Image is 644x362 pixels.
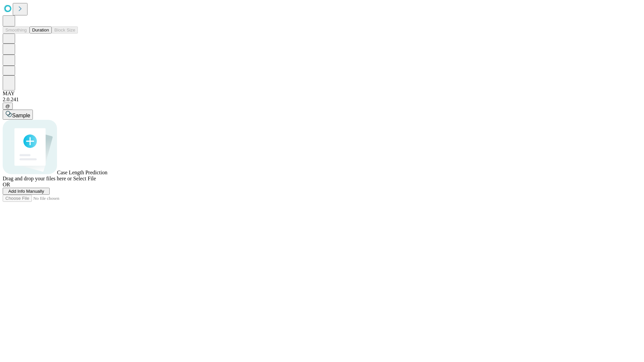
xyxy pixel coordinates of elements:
[12,113,30,118] span: Sample
[3,97,641,103] div: 2.0.241
[8,189,44,194] span: Add Info Manually
[3,90,641,97] div: MAY
[3,188,50,195] button: Add Info Manually
[3,176,72,181] span: Drag and drop your files here or
[5,104,10,109] span: @
[3,26,30,34] button: Smoothing
[30,26,52,34] button: Duration
[3,103,13,110] button: @
[57,170,107,175] span: Case Length Prediction
[52,26,78,34] button: Block Size
[73,176,96,181] span: Select File
[3,182,10,187] span: OR
[3,110,33,120] button: Sample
